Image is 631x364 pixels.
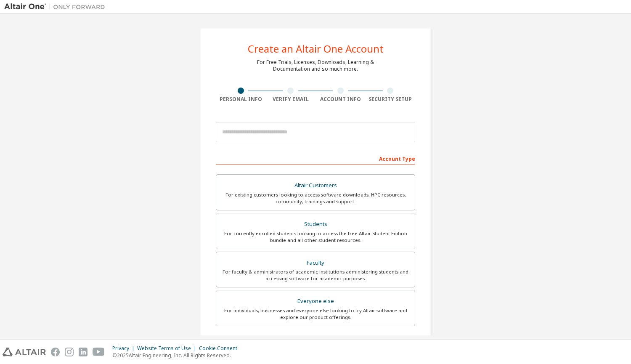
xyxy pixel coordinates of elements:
div: Students [221,218,410,230]
div: Cookie Consent [199,345,242,352]
div: For currently enrolled students looking to access the free Altair Student Edition bundle and all ... [221,230,410,244]
div: For faculty & administrators of academic institutions administering students and accessing softwa... [221,268,410,282]
div: Account Type [216,151,415,165]
img: linkedin.svg [79,348,87,356]
p: © 2025 Altair Engineering, Inc. All Rights Reserved. [112,352,242,359]
img: instagram.svg [65,348,74,356]
div: For existing customers looking to access software downloads, HPC resources, community, trainings ... [221,191,410,205]
div: Privacy [112,345,137,352]
div: Create an Altair One Account [248,44,384,54]
div: Everyone else [221,295,410,307]
div: For Free Trials, Licenses, Downloads, Learning & Documentation and so much more. [257,59,374,72]
div: Website Terms of Use [137,345,199,352]
div: Verify Email [266,96,316,103]
div: Altair Customers [221,180,410,191]
img: youtube.svg [93,348,105,356]
div: For individuals, businesses and everyone else looking to try Altair software and explore our prod... [221,307,410,321]
img: Altair One [4,3,109,11]
div: Faculty [221,257,410,269]
div: Personal Info [216,96,266,103]
img: altair_logo.svg [3,348,46,356]
div: Security Setup [366,96,416,103]
img: facebook.svg [51,348,60,356]
div: Account Info [315,96,366,103]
